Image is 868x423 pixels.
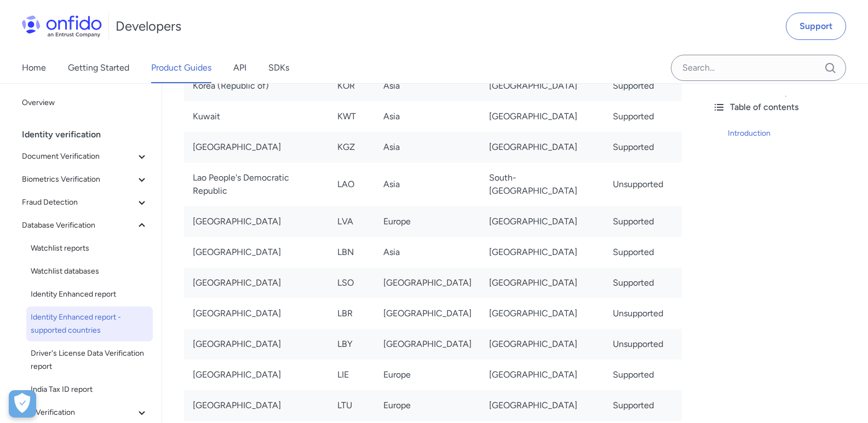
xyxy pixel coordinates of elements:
span: Watchlist databases [31,265,148,278]
td: [GEOGRAPHIC_DATA] [375,298,480,329]
td: Supported [604,132,682,163]
button: Fraud Detection [18,192,153,213]
td: LBY [329,329,375,360]
td: Supported [604,390,682,421]
button: Database Verification [18,215,153,236]
td: Asia [375,101,480,132]
td: Kuwait [184,101,329,132]
td: Europe [375,390,480,421]
td: LTU [329,390,375,421]
td: Europe [375,360,480,390]
span: Overview [22,96,148,109]
td: KWT [329,101,375,132]
td: [GEOGRAPHIC_DATA] [480,206,603,237]
a: SDKs [268,53,289,83]
td: [GEOGRAPHIC_DATA] [480,101,603,132]
td: [GEOGRAPHIC_DATA] [184,237,329,268]
td: Asia [375,163,480,206]
td: Unsupported [604,163,682,206]
td: [GEOGRAPHIC_DATA] [480,237,603,268]
td: [GEOGRAPHIC_DATA] [375,329,480,360]
a: Identity Enhanced report [26,283,153,305]
td: [GEOGRAPHIC_DATA] [375,268,480,298]
td: Supported [604,360,682,390]
span: Biometrics Verification [22,173,135,186]
img: Onfido Logo [22,15,102,37]
td: Korea (Republic of) [184,71,329,101]
td: [GEOGRAPHIC_DATA] [184,329,329,360]
div: Identity verification [22,124,157,146]
a: Driver's License Data Verification report [26,343,153,378]
a: Watchlist databases [26,260,153,282]
span: Fraud Detection [22,196,135,209]
span: India Tax ID report [31,383,148,396]
td: [GEOGRAPHIC_DATA] [184,360,329,390]
td: Asia [375,237,480,268]
td: [GEOGRAPHIC_DATA] [480,132,603,163]
td: Lao People's Democratic Republic [184,163,329,206]
td: Supported [604,268,682,298]
span: Document Verification [22,150,135,163]
td: LBN [329,237,375,268]
button: Open Preferences [9,390,36,418]
td: LIE [329,360,375,390]
td: LBR [329,298,375,329]
div: Cookie Preferences [9,390,36,418]
a: India Tax ID report [26,379,153,401]
a: API [233,53,246,83]
td: Supported [604,101,682,132]
td: [GEOGRAPHIC_DATA] [184,206,329,237]
button: Biometrics Verification [18,169,153,190]
td: KOR [329,71,375,101]
td: [GEOGRAPHIC_DATA] [480,360,603,390]
td: Unsupported [604,298,682,329]
td: KGZ [329,132,375,163]
a: Support [786,13,846,40]
td: Supported [604,206,682,237]
td: South-[GEOGRAPHIC_DATA] [480,163,603,206]
td: [GEOGRAPHIC_DATA] [184,132,329,163]
input: Onfido search input field [671,55,846,81]
td: [GEOGRAPHIC_DATA] [480,298,603,329]
a: Product Guides [151,53,211,83]
td: LSO [329,268,375,298]
td: [GEOGRAPHIC_DATA] [480,268,603,298]
td: Europe [375,206,480,237]
td: LVA [329,206,375,237]
td: Asia [375,132,480,163]
td: [GEOGRAPHIC_DATA] [480,329,603,360]
span: Identity Enhanced report [31,288,148,301]
a: Introduction [728,127,859,140]
td: [GEOGRAPHIC_DATA] [184,298,329,329]
td: Supported [604,71,682,101]
td: [GEOGRAPHIC_DATA] [184,268,329,298]
td: [GEOGRAPHIC_DATA] [184,390,329,421]
td: Supported [604,237,682,268]
a: Identity Enhanced report - supported countries [26,306,153,341]
span: eID Verification [22,406,135,419]
td: [GEOGRAPHIC_DATA] [480,71,603,101]
td: LAO [329,163,375,206]
h1: Developers [116,18,181,35]
span: Driver's License Data Verification report [31,347,148,373]
a: Home [22,53,46,83]
a: Overview [18,92,153,114]
div: Table of contents [712,101,859,114]
button: Document Verification [18,146,153,167]
td: [GEOGRAPHIC_DATA] [480,390,603,421]
a: Getting Started [68,53,129,83]
span: Identity Enhanced report - supported countries [31,311,148,337]
span: Database Verification [22,219,135,232]
a: Watchlist reports [26,237,153,259]
td: Unsupported [604,329,682,360]
span: Watchlist reports [31,242,148,255]
td: Asia [375,71,480,101]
